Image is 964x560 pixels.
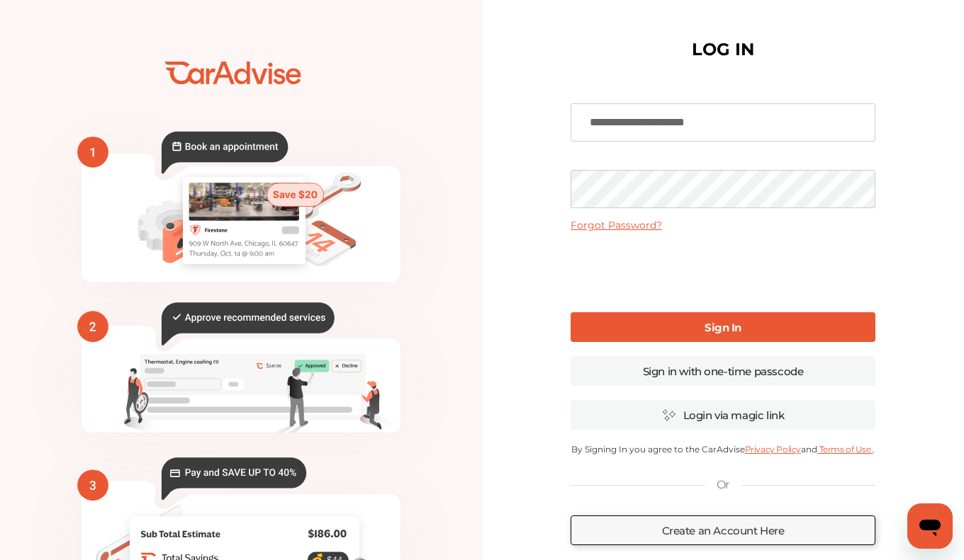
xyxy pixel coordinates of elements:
iframe: Button to launch messaging window [907,503,953,549]
a: Create an Account Here [571,515,875,545]
img: magic_icon.32c66aac.svg [662,408,676,422]
b: Sign In [705,321,741,334]
a: Terms of Use [817,444,873,455]
h1: LOG IN [692,42,754,57]
p: By Signing In you agree to the CarAdvise and . [571,444,875,455]
a: Sign in with one-time passcode [571,356,875,386]
a: Forgot Password? [571,219,662,232]
a: Sign In [571,312,875,342]
p: Or [717,477,729,493]
a: Login via magic link [571,400,875,430]
iframe: reCAPTCHA [615,243,831,298]
a: Privacy Policy [745,444,801,455]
